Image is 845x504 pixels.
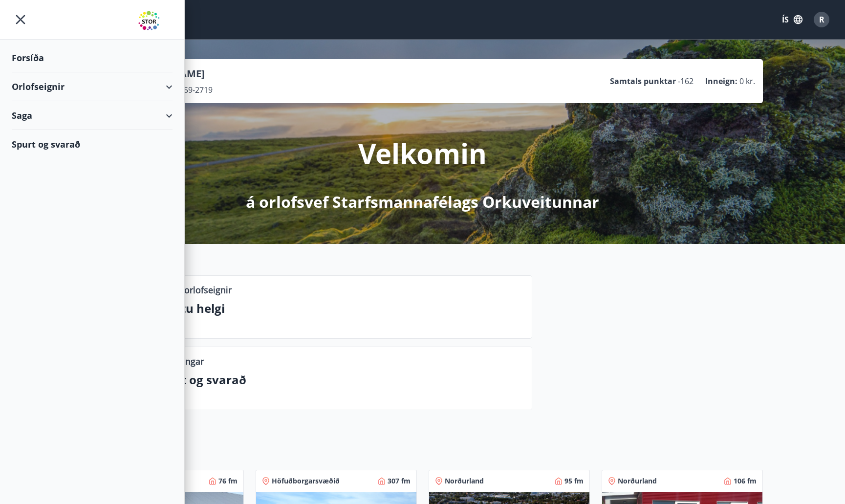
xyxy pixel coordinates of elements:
span: 0 kr. [739,76,755,87]
div: Saga [12,101,173,130]
span: Norðurland [445,476,484,486]
span: 307 fm [388,476,411,486]
img: union_logo [138,11,173,30]
span: -162 [678,76,693,87]
button: R [810,8,833,31]
div: Orlofseignir [12,72,173,101]
p: á orlofsvef Starfsmannafélags Orkuveitunnar [246,191,599,213]
p: Velkomin [358,134,487,172]
p: Spurt og svarað [154,372,524,388]
p: Inneign : [705,76,737,87]
div: Forsíða [12,44,173,72]
span: Norðurland [618,476,657,486]
span: Höfuðborgarsvæðið [272,476,340,486]
span: 106 fm [734,476,757,486]
span: R [819,14,824,25]
p: Samtals punktar [610,76,676,87]
div: Spurt og svarað [12,130,173,158]
p: Næstu helgi [154,300,524,317]
button: ÍS [777,11,808,28]
p: Lausar orlofseignir [154,284,232,296]
span: 270559-2719 [166,85,213,95]
span: 76 fm [218,476,238,486]
span: 95 fm [564,476,584,486]
p: Upplýsingar [154,355,204,368]
button: menu [12,11,29,28]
